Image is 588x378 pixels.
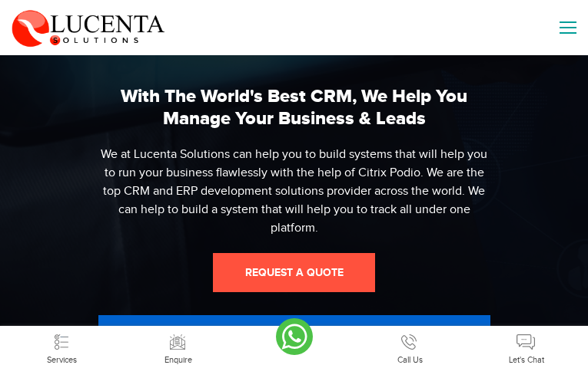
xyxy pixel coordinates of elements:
[352,354,468,367] div: Call Us
[468,342,584,366] a: Let's Chat
[98,146,490,238] div: We at Lucenta Solutions can help you to build systems that will help you to run your business fla...
[98,86,490,130] h1: With The World's Best CRM, We Help You Manage Your Business & Leads
[245,265,344,281] span: request a quote
[352,342,468,366] a: Call Us
[12,8,165,48] img: Lucenta Solutions
[213,253,375,292] a: request a quote
[4,354,120,367] div: Services
[120,342,236,366] a: Enquire
[4,342,120,366] a: Services
[468,354,584,367] div: Let's Chat
[120,354,236,367] div: Enquire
